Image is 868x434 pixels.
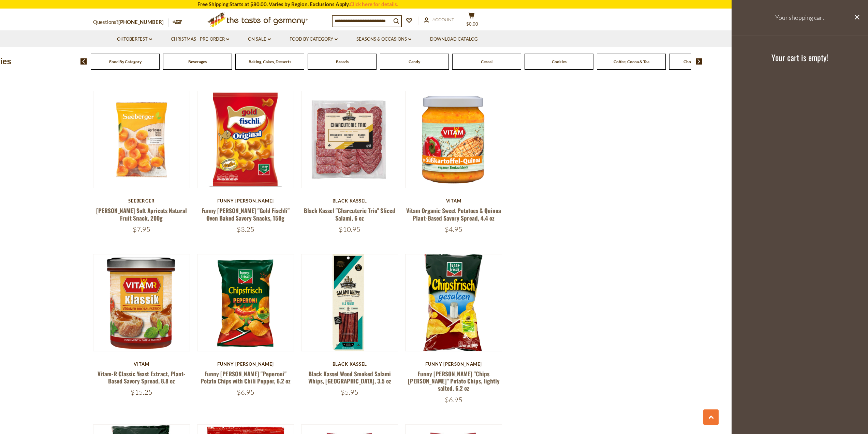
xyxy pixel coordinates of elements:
a: Christmas - PRE-ORDER [171,36,229,43]
span: $3.25 [237,225,254,234]
a: Chocolate & Marzipan [683,59,724,64]
img: previous arrow [80,58,87,65]
a: Baking, Cakes, Desserts [249,59,291,64]
a: Funny [PERSON_NAME] "Peperoni" Potato Chips with Chili Pepper, 6.2 oz [201,369,291,385]
p: Questions? [93,18,169,27]
span: $4.95 [445,225,462,234]
a: Account [424,16,454,24]
img: Funny Frisch "Chips Frish" Potato Chips, lightly salted, 6.2 oz [406,254,502,351]
img: Seeberger Soft Apricots Natural Fruit Snack, 200g [93,91,190,188]
div: Black Kassel [301,361,398,367]
img: Vitam Organic Sweet Potatoes & Quinoa Plant-Based Savory Spread, 4.4 oz [406,91,502,188]
span: $6.95 [237,388,254,396]
a: Seasons & Occasions [356,36,411,43]
div: Seeberger [93,198,190,204]
a: [PHONE_NUMBER] [118,19,164,25]
div: Black Kassel [301,198,398,204]
a: Food By Category [109,59,142,64]
a: Candy [409,59,420,64]
a: Download Catalog [430,36,478,43]
h3: Your cart is empty! [740,52,859,62]
a: [PERSON_NAME] Soft Apricots Natural Fruit Snack, 200g [96,206,187,222]
div: Funny [PERSON_NAME] [197,361,294,367]
a: Black Kassel Wood Smoked Salami Whips, [GEOGRAPHIC_DATA], 3.5 oz [308,369,391,385]
a: Click here for details. [350,1,398,7]
div: Funny [PERSON_NAME] [405,361,502,367]
span: $10.95 [339,225,361,234]
button: $0.00 [461,12,482,29]
span: $0.00 [466,21,478,27]
span: $15.25 [131,388,152,396]
span: $7.95 [133,225,150,234]
img: Funny Frisch "Peperoni" Potato Chips with Chili Pepper, 6.2 oz [197,254,294,351]
span: Account [432,17,454,22]
img: Funny Frisch "Gold Fischli" Oven Baked Savory Snacks, 150g [197,91,294,188]
a: Cookies [552,59,567,64]
a: Breads [336,59,349,64]
span: $5.95 [341,388,358,396]
a: On Sale [248,36,271,43]
a: Oktoberfest [117,36,152,43]
img: Black Kassel Wood Smoked Salami Whips, Old Forest, 3.5 oz [301,254,398,351]
a: Funny [PERSON_NAME] "Chips [PERSON_NAME]" Potato Chips, lightly salted, 6.2 oz [408,369,500,393]
img: Vitam-R Classic Yeast Extract, Plant-Based Savory Spread, 8.8 oz [93,254,190,351]
div: Funny [PERSON_NAME] [197,198,294,204]
img: Black Kassel "Charcuterie Trio" Sliced Salami, 6 oz [301,91,398,188]
a: Food By Category [290,36,338,43]
a: Vitam-R Classic Yeast Extract, Plant-Based Savory Spread, 8.8 oz [98,369,186,385]
span: $6.95 [445,395,462,404]
a: Funny [PERSON_NAME] "Gold Fischli" Oven Baked Savory Snacks, 150g [202,206,290,222]
div: Vitam [405,198,502,204]
div: Vitam [93,361,190,367]
a: Coffee, Cocoa & Tea [614,59,649,64]
img: next arrow [696,58,702,65]
a: Black Kassel "Charcuterie Trio" Sliced Salami, 6 oz [304,206,395,222]
a: Beverages [188,59,207,64]
a: Vitam Organic Sweet Potatoes & Quinoa Plant-Based Savory Spread, 4.4 oz [406,206,501,222]
a: Cereal [481,59,492,64]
